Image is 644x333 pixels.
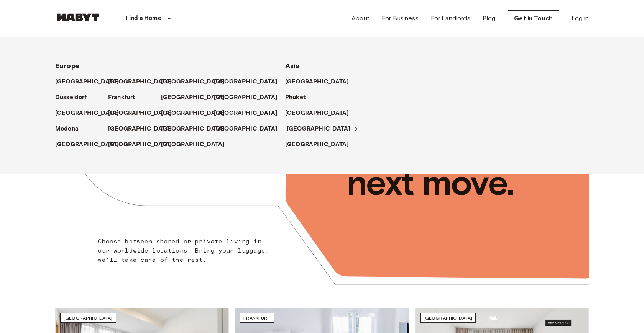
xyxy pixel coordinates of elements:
span: Frankfurt [243,315,270,321]
p: [GEOGRAPHIC_DATA] [55,140,119,149]
p: Modena [55,124,79,134]
a: [GEOGRAPHIC_DATA] [285,109,357,118]
a: [GEOGRAPHIC_DATA] [108,140,180,149]
span: Europe [55,62,80,70]
p: [GEOGRAPHIC_DATA] [161,124,225,134]
p: [GEOGRAPHIC_DATA] [285,109,349,118]
p: [GEOGRAPHIC_DATA] [55,77,119,87]
a: Frankfurt [108,93,143,102]
a: For Landlords [431,14,470,23]
a: For Business [382,14,419,23]
p: [GEOGRAPHIC_DATA] [285,77,349,87]
a: [GEOGRAPHIC_DATA] [285,77,357,87]
p: [GEOGRAPHIC_DATA] [214,109,278,118]
p: [GEOGRAPHIC_DATA] [108,109,172,118]
a: [GEOGRAPHIC_DATA] [55,109,127,118]
a: [GEOGRAPHIC_DATA] [161,109,233,118]
a: [GEOGRAPHIC_DATA] [55,140,127,149]
a: [GEOGRAPHIC_DATA] [108,124,180,134]
p: [GEOGRAPHIC_DATA] [214,124,278,134]
p: Frankfurt [108,93,135,102]
a: Get in Touch [508,10,559,26]
span: Asia [285,62,300,70]
a: [GEOGRAPHIC_DATA] [214,93,286,102]
a: Modena [55,124,86,134]
img: Habyt [55,13,101,21]
a: Blog [483,14,496,23]
p: [GEOGRAPHIC_DATA] [108,124,172,134]
p: [GEOGRAPHIC_DATA] [108,77,172,87]
a: [GEOGRAPHIC_DATA] [108,109,180,118]
a: [GEOGRAPHIC_DATA] [214,77,286,87]
p: [GEOGRAPHIC_DATA] [161,109,225,118]
p: Choose between shared or private living in our worldwide locations. Bring your luggage, we'll tak... [98,237,274,264]
a: [GEOGRAPHIC_DATA] [285,140,357,149]
p: Dusseldorf [55,93,87,102]
a: [GEOGRAPHIC_DATA] [161,77,233,87]
a: [GEOGRAPHIC_DATA] [108,77,180,87]
a: [GEOGRAPHIC_DATA] [161,124,233,134]
a: [GEOGRAPHIC_DATA] [214,124,286,134]
a: Phuket [285,93,313,102]
a: About [352,14,370,23]
p: [GEOGRAPHIC_DATA] [161,93,225,102]
p: [GEOGRAPHIC_DATA] [161,77,225,87]
a: [GEOGRAPHIC_DATA] [287,124,358,134]
span: [GEOGRAPHIC_DATA] [64,315,113,321]
p: [GEOGRAPHIC_DATA] [55,109,119,118]
p: Phuket [285,93,306,102]
p: [GEOGRAPHIC_DATA] [108,140,172,149]
a: Log in [572,14,589,23]
a: [GEOGRAPHIC_DATA] [55,77,127,87]
a: Dusseldorf [55,93,95,102]
a: [GEOGRAPHIC_DATA] [161,140,233,149]
p: [GEOGRAPHIC_DATA] [287,124,351,134]
a: [GEOGRAPHIC_DATA] [161,93,233,102]
p: [GEOGRAPHIC_DATA] [161,140,225,149]
a: [GEOGRAPHIC_DATA] [214,109,286,118]
p: [GEOGRAPHIC_DATA] [285,140,349,149]
p: [GEOGRAPHIC_DATA] [214,77,278,87]
span: [GEOGRAPHIC_DATA] [424,315,473,321]
p: Find a Home [126,14,161,23]
p: [GEOGRAPHIC_DATA] [214,93,278,102]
